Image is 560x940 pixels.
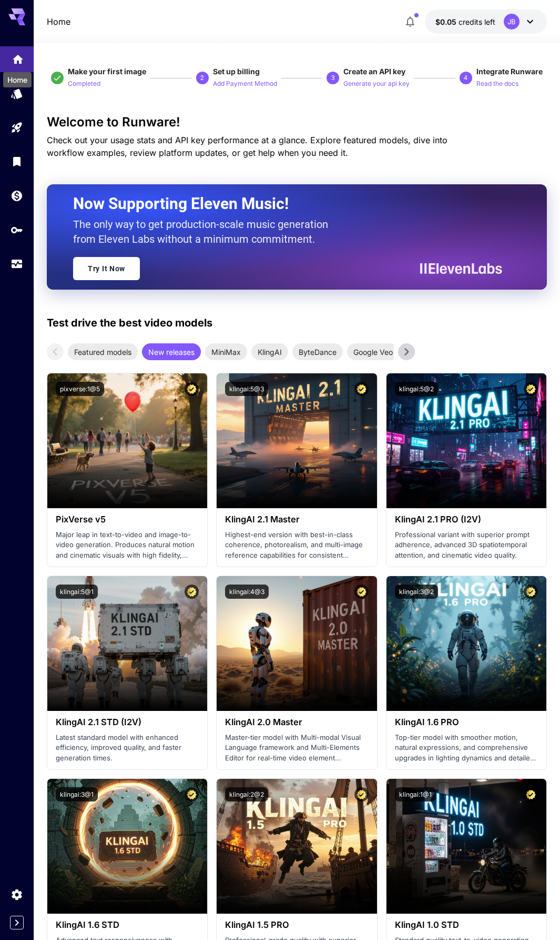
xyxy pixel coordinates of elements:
[73,257,140,280] a: Try It Now
[56,920,199,930] h3: KlingAI 1.6 STD
[213,77,277,90] button: Add Payment Method
[225,733,368,764] p: Master-tier model with Multi-modal Visual Language framework and Multi-Elements Editor for real-t...
[73,194,494,214] h2: Now Supporting Eleven Music!
[47,315,212,331] p: Test drive the best video models
[225,787,268,802] button: klingai:2@2
[395,787,436,802] button: klingai:1@1
[524,585,538,599] button: Certified Model – Vetted for best performance and includes a commercial license.
[395,920,538,930] h3: KlingAI 1.0 STD
[347,343,399,360] div: Google Veo
[213,67,260,76] span: Set up billing
[47,779,207,914] img: alt
[395,382,438,396] button: klingai:5@2
[11,87,23,100] div: Models
[386,373,546,508] img: alt
[56,382,104,396] button: pixverse:1@5
[476,67,543,76] span: Integrate Runware
[504,14,520,29] div: JB
[205,347,247,358] span: MiniMax
[47,373,207,508] img: alt
[354,382,369,396] button: Certified Model – Vetted for best performance and includes a commercial license.
[11,223,23,236] div: API Keys
[11,121,23,134] div: Playground
[476,79,518,89] p: Read the docs
[225,382,268,396] button: klingai:5@3
[73,217,336,246] p: The only way to get production-scale music generation from Eleven Labs without a minimum commitment.
[142,347,201,358] span: New releases
[251,343,288,360] div: KlingAI
[464,73,467,83] p: 4
[68,343,138,360] div: Featured models
[476,77,518,90] button: Read the docs
[395,530,538,561] p: Professional variant with superior prompt adherence, advanced 3D spatiotemporal attention, and ci...
[56,787,98,802] button: klingai:3@1
[343,67,405,76] span: Create an API key
[225,514,368,525] h3: KlingAI 2.1 Master
[347,347,399,358] span: Google Veo
[47,15,70,28] nav: breadcrumb
[435,17,459,26] span: $0.05
[217,576,376,711] img: alt
[459,17,495,26] span: credits left
[68,77,100,90] button: Completed
[200,73,204,83] p: 2
[12,50,24,63] div: Home
[354,787,369,802] button: Certified Model – Vetted for best performance and includes a commercial license.
[56,530,199,561] p: Major leap in text-to-video and image-to-video generation. Produces natural motion and cinematic ...
[395,733,538,764] p: Top-tier model with smoother motion, natural expressions, and comprehensive upgrades in lighting ...
[425,9,547,34] button: $0.05JB
[11,155,23,168] div: Library
[395,717,538,727] h3: KlingAI 1.6 PRO
[331,73,335,83] p: 3
[47,115,547,130] h3: Welcome to Runware!
[251,347,288,358] span: KlingAI
[47,15,70,28] a: Home
[47,576,207,711] img: alt
[354,585,369,599] button: Certified Model – Vetted for best performance and includes a commercial license.
[205,343,247,360] div: MiniMax
[11,258,23,271] div: Usage
[225,530,368,561] p: Highest-end version with best-in-class coherence, photorealism, and multi-image reference capabil...
[292,347,343,358] span: ByteDance
[142,343,201,360] div: New releases
[217,373,376,508] img: alt
[386,576,546,711] img: alt
[524,787,538,802] button: Certified Model – Vetted for best performance and includes a commercial license.
[217,779,376,914] img: alt
[524,382,538,396] button: Certified Model – Vetted for best performance and includes a commercial license.
[56,514,199,525] h3: PixVerse v5
[68,347,138,358] span: Featured models
[3,72,32,87] div: Home
[225,920,368,930] h3: KlingAI 1.5 PRO
[225,585,269,599] button: klingai:4@3
[56,585,98,599] button: klingai:5@1
[68,67,146,76] span: Make your first image
[56,717,199,727] h3: KlingAI 2.1 STD (I2V)
[343,79,410,89] p: Generate your api key
[11,888,23,901] div: Settings
[395,514,538,525] h3: KlingAI 2.1 PRO (I2V)
[185,382,199,396] button: Certified Model – Vetted for best performance and includes a commercial license.
[343,77,410,90] button: Generate your api key
[395,585,438,599] button: klingai:3@2
[68,79,100,89] p: Completed
[10,916,24,929] button: Expand sidebar
[435,16,495,27] div: $0.05
[292,343,343,360] div: ByteDance
[213,79,277,89] p: Add Payment Method
[225,717,368,727] h3: KlingAI 2.0 Master
[47,135,447,158] span: Check out your usage stats and API key performance at a glance. Explore featured models, dive int...
[56,733,199,764] p: Latest standard model with enhanced efficiency, improved quality, and faster generation times.
[185,787,199,802] button: Certified Model – Vetted for best performance and includes a commercial license.
[11,189,23,202] div: Wallet
[386,779,546,914] img: alt
[185,585,199,599] button: Certified Model – Vetted for best performance and includes a commercial license.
